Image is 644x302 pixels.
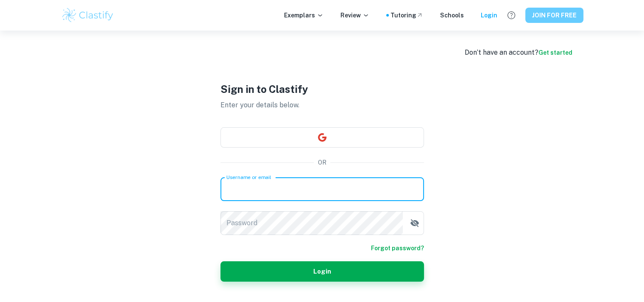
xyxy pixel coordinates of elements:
[340,11,369,20] p: Review
[504,8,519,22] button: Help and Feedback
[226,173,271,181] label: Username or email
[220,100,424,110] p: Enter your details below.
[371,243,424,253] a: Forgot password?
[465,48,572,58] div: Don’t have an account?
[481,11,497,20] a: Login
[284,11,323,20] p: Exemplars
[220,261,424,282] button: Login
[525,8,583,23] button: JOIN FOR FREE
[390,11,423,20] a: Tutoring
[440,11,464,20] a: Schools
[61,7,115,24] img: Clastify logo
[318,158,326,167] p: OR
[220,81,424,97] h1: Sign in to Clastify
[538,49,572,56] a: Get started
